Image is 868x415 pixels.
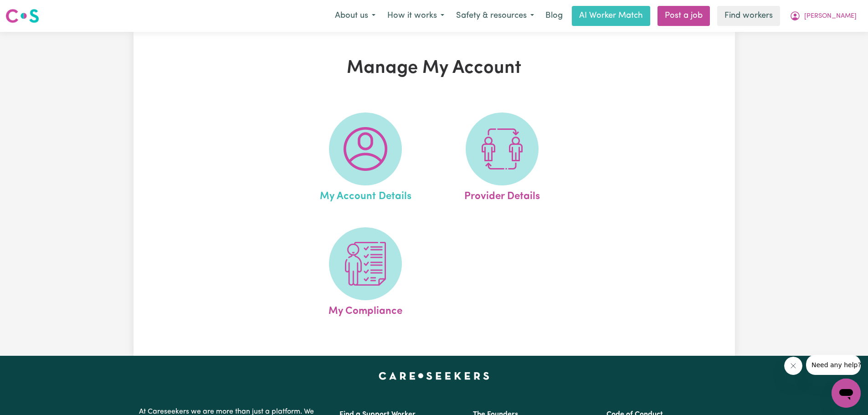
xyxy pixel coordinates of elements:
[832,379,861,408] iframe: Button to launch messaging window
[540,6,568,26] a: Blog
[572,6,650,26] a: AI Worker Match
[437,113,568,205] a: Provider Details
[450,6,540,26] button: Safety & resources
[5,6,55,14] span: Need any help?
[300,227,431,319] a: My Compliance
[320,185,411,205] span: My Account Details
[300,113,431,205] a: My Account Details
[784,357,802,375] iframe: Close message
[329,6,381,26] button: About us
[806,355,861,375] iframe: Message from company
[657,6,710,26] a: Post a job
[784,6,863,26] button: My Account
[717,6,780,26] a: Find workers
[381,6,450,26] button: How it works
[5,5,39,26] a: Careseekers logo
[239,57,629,79] h1: Manage My Account
[329,300,402,319] span: My Compliance
[379,372,489,379] a: Careseekers home page
[804,11,857,21] span: [PERSON_NAME]
[5,8,39,24] img: Careseekers logo
[464,185,540,205] span: Provider Details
